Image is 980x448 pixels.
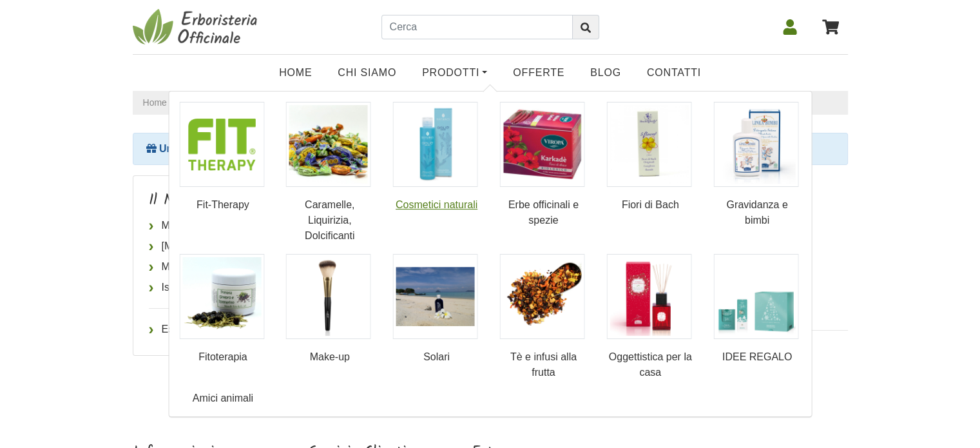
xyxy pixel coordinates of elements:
[149,319,373,340] a: Esci
[634,60,714,86] a: Contatti
[393,254,478,339] img: Solari
[393,102,481,213] a: Cosmetici naturali
[713,102,798,187] img: Gravidanza e bimbi
[179,254,264,339] img: Fitoterapia
[286,102,371,187] img: Caramelle, Liquirizia, Dolcificanti
[133,8,262,46] img: Erboristeria Officinale
[149,277,373,298] a: Iscriviti / Cancellati dalla newsletter
[500,60,577,86] a: OFFERTE
[149,191,373,210] h4: Il Mio Account
[149,257,373,277] a: Modifica i tuoi indirizzi in rubrica
[606,254,691,339] img: Oggettistica per la casa
[393,102,478,187] img: Cosmetici naturali
[266,60,325,86] a: Home
[286,102,374,244] a: Caramelle, Liquirizia, Dolcificanti
[713,254,798,339] img: IDEE REGALO
[409,60,500,86] a: Prodotti
[381,15,573,39] input: Cerca
[499,254,584,339] img: Tè e infusi alla frutta
[393,254,481,365] a: Solari
[179,102,267,213] a: Fit-Therapy
[133,133,848,165] div: e riceverai una sorpresa in occasione del tuo compleanno!
[149,215,373,236] a: Modifica le Informazioni del tuo Account
[179,102,264,187] img: Fit-Therapy
[606,254,694,380] a: Oggettistica per la casa
[286,254,371,339] img: Make-up
[606,102,694,213] a: Fiori di Bach
[325,60,409,86] a: Chi Siamo
[149,236,373,257] a: [MEDICAL_DATA] la Password
[143,96,167,110] a: Home
[499,102,587,228] a: Erbe officinali e spezie
[713,254,801,365] a: IDEE REGALO
[159,143,253,154] strong: Un pensiero per te:
[133,91,848,115] nav: breadcrumb
[499,254,587,380] a: Tè e infusi alla frutta
[179,391,267,406] a: Amici animali
[606,102,691,187] img: Fiori di Bach
[286,254,374,365] a: Make-up
[499,102,584,187] img: Erbe officinali e spezie
[577,60,634,86] a: Blog
[713,102,801,228] a: Gravidanza e bimbi
[179,254,267,365] a: Fitoterapia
